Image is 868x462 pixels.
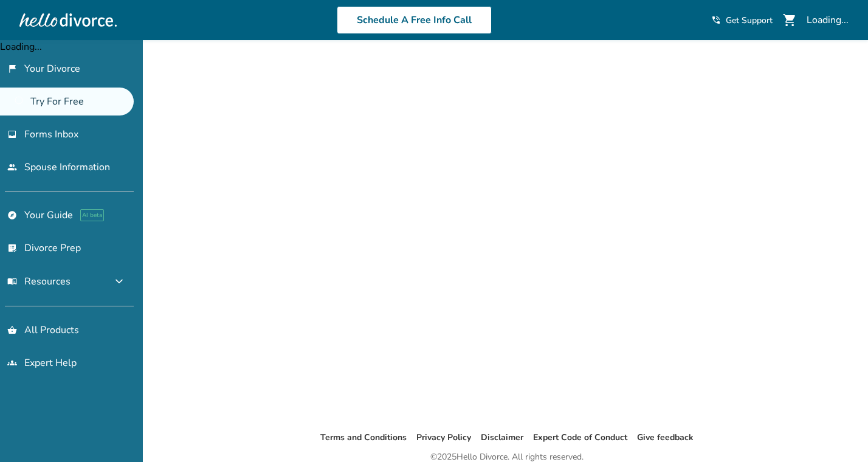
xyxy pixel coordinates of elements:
[7,210,17,220] span: explore
[7,358,17,368] span: groups
[637,430,694,445] li: Give feedback
[7,64,17,74] span: flag_2
[416,432,471,443] a: Privacy Policy
[711,15,721,25] span: phone_in_talk
[24,128,78,141] span: Forms Inbox
[711,15,773,26] a: phone_in_talkGet Support
[7,243,17,253] span: list_alt_check
[7,129,17,139] span: inbox
[807,13,849,27] div: Loading...
[481,430,523,445] li: Disclaimer
[726,15,773,26] span: Get Support
[533,432,627,443] a: Expert Code of Conduct
[112,274,126,289] span: expand_more
[320,432,407,443] a: Terms and Conditions
[337,6,492,34] a: Schedule A Free Info Call
[7,277,17,286] span: menu_book
[782,13,797,27] span: shopping_cart
[7,162,17,172] span: people
[7,325,17,335] span: shopping_basket
[7,275,71,288] span: Resources
[80,209,104,221] span: AI beta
